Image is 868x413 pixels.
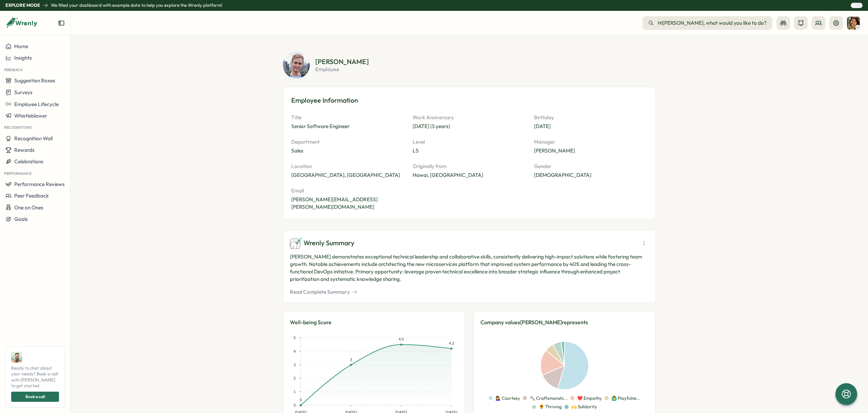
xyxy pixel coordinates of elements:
[291,123,405,130] div: Senior Software Engineer
[11,365,59,389] span: Ready to chat about your needs? Book a call with [PERSON_NAME] to get started.
[303,238,354,248] span: Wrenly Summary
[413,147,526,154] div: L5
[14,147,35,153] span: Rewards
[14,204,43,211] span: One on Ones
[534,138,647,146] p: Manager
[291,114,405,121] p: Title
[14,158,43,165] span: Celebrations
[291,187,405,194] p: Email
[530,395,568,401] p: 🔨 Craftsmanshi...
[495,395,520,401] p: 💁‍♀️ Courtesy
[534,147,647,154] div: [PERSON_NAME]
[14,192,49,199] span: Peer Feedback
[14,216,28,222] span: Goals
[5,2,40,8] p: Explore Mode
[534,114,647,121] p: Birthday
[534,171,647,179] div: [DEMOGRAPHIC_DATA]
[294,349,296,353] text: 4
[51,2,222,8] p: We filled your dashboard with example data to help you explore the Wrenly platform!
[315,66,369,72] p: employee
[534,163,647,170] p: Gender
[14,101,59,107] span: Employee Lifecycle
[14,43,28,49] span: Home
[11,352,22,363] img: Ali Khan
[480,318,649,327] p: Company values [PERSON_NAME] represents
[294,336,296,340] text: 5
[290,253,649,283] p: [PERSON_NAME] demonstrates exceptional technical leadership and collaborative skills, consistentl...
[291,196,405,211] p: [PERSON_NAME][EMAIL_ADDRESS][PERSON_NAME][DOMAIN_NAME]
[291,138,405,146] p: Department
[14,55,32,61] span: Insights
[14,77,55,84] span: Suggestion Boxes
[294,403,296,407] text: 0
[294,390,296,394] text: 1
[413,114,526,121] p: Work Anniversary
[291,163,405,170] p: Location
[290,288,357,296] button: Read Complete Summary
[413,163,526,170] p: Originally from
[643,16,772,30] button: Hi[PERSON_NAME], what would you like to do?
[14,112,47,119] span: Whistleblower
[11,392,59,402] button: Book a call
[847,17,860,29] img: Sarah Johnson
[534,123,647,130] p: [DATE]
[25,392,45,401] span: Book a call
[291,95,647,106] h3: Employee Information
[658,19,767,27] span: Hi [PERSON_NAME] , what would you like to do?
[571,404,597,410] p: 🙌 Solidarity
[290,318,465,327] p: Well-being Score
[294,376,296,380] text: 2
[539,404,562,410] p: 🌻 Thriving
[14,89,33,96] span: Surveys
[283,51,310,79] img: Matthew Brooks
[413,171,483,179] span: Hawai, [GEOGRAPHIC_DATA]
[294,363,296,367] text: 3
[14,135,53,142] span: Recognition Wall
[413,138,526,146] p: Level
[14,181,65,187] span: Performance Reviews
[315,58,369,65] div: [PERSON_NAME]
[611,395,640,401] p: 🙆‍♂️ Playfulne...
[58,20,65,26] button: Expand sidebar
[291,147,405,154] div: Sales
[413,123,526,130] div: [DATE] (5 years)
[291,171,400,179] span: [GEOGRAPHIC_DATA], [GEOGRAPHIC_DATA]
[577,395,602,401] p: ❤️ Empathy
